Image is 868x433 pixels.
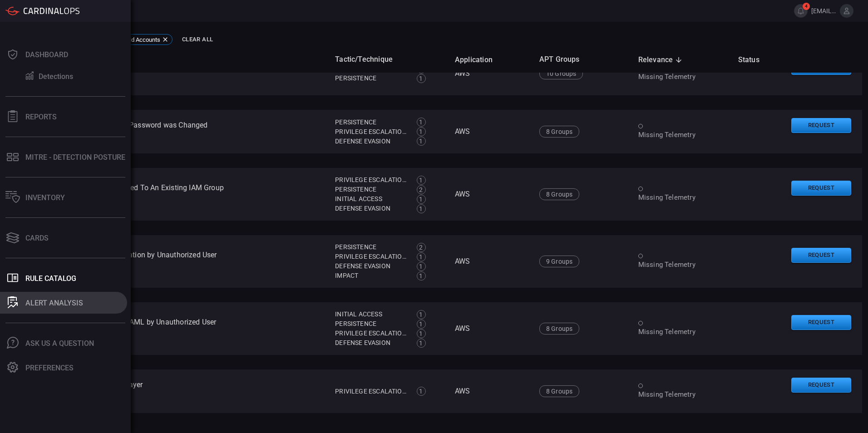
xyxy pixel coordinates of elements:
[638,72,724,82] div: Missing Telemetry
[448,235,532,288] td: AWS
[455,54,504,65] span: Application
[335,319,406,329] div: Persistence
[417,195,426,204] div: 1
[417,176,426,185] div: 1
[417,127,426,136] div: 1
[417,339,426,348] div: 1
[417,252,426,261] div: 1
[448,52,532,95] td: AWS
[417,64,426,74] div: 1
[335,74,406,83] div: Persistence
[335,175,406,185] div: Privilege Escalation
[417,320,426,329] div: 1
[638,130,724,140] div: Missing Telemetry
[335,271,406,280] div: Impact
[39,72,73,81] font: Detections
[44,251,217,259] font: AWS - Access Key Modification by Unauthorized User
[417,137,426,146] div: 1
[335,329,406,338] div: Privilege Escalation
[539,323,579,335] div: 8 Groups
[794,4,808,18] button: 4
[811,7,836,15] span: [EMAIL_ADDRESS][DOMAIN_NAME]
[335,185,406,194] div: Persistence
[791,378,851,393] button: Request
[417,262,426,271] div: 1
[335,261,406,271] div: Defense Evasion
[417,204,426,213] div: 1
[335,338,406,348] div: Defense Evasion
[335,310,406,319] div: Initial Access
[25,364,74,372] font: Preferences
[335,137,406,146] div: Defense Evasion
[335,194,406,204] div: Initial Access
[532,47,631,73] th: APT Groups
[417,185,426,194] div: 2
[417,329,426,338] div: 1
[791,118,851,133] button: Request
[638,260,724,270] div: Missing Telemetry
[539,68,583,79] div: 10 Groups
[25,234,49,242] font: Cards
[335,118,406,127] div: Persistence
[448,110,532,153] td: AWS
[335,242,406,252] div: Persistence
[738,54,759,65] font: Status
[638,54,673,65] font: Relevance
[25,113,57,121] font: Reports
[417,243,426,252] div: 2
[180,33,215,47] button: Clear All
[638,193,724,202] div: Missing Telemetry
[539,385,579,397] div: 8 Groups
[417,271,426,280] div: 1
[417,118,426,127] div: 1
[417,310,426,319] div: 1
[44,380,143,389] font: AWS - Attached Lambda Layer
[448,168,532,221] td: AWS
[539,188,579,200] div: 8 Groups
[122,36,160,43] span: Valid Accounts
[335,252,406,261] div: Privilege Escalation
[335,387,406,396] div: Privilege Escalation
[25,299,83,307] font: ALERT ANALYSIS
[25,193,65,202] font: Inventory
[803,3,810,10] span: 4
[25,50,68,59] font: Dashboard
[448,302,532,355] td: AWS
[328,47,448,73] th: Tactic/Technique
[25,153,125,162] font: MITRE - Detection Posture
[455,54,493,65] font: Application
[417,387,426,396] div: 1
[417,74,426,83] div: 1
[25,274,76,283] font: Rule Catalog
[638,327,724,337] div: Missing Telemetry
[25,339,94,348] font: Ask Us A Question
[738,54,771,65] span: Status
[335,127,406,137] div: Privilege Escalation
[791,181,851,196] button: Request
[791,248,851,263] button: Request
[539,126,579,138] div: 8 Groups
[638,54,685,65] span: Relevance
[335,204,406,213] div: Defense Evasion
[44,183,224,192] font: AWS - A Policy Was Attached To An Existing IAM Group
[638,390,724,399] div: Missing Telemetry
[539,256,579,267] div: 9 Groups
[448,369,532,413] td: AWS
[791,315,851,330] button: Request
